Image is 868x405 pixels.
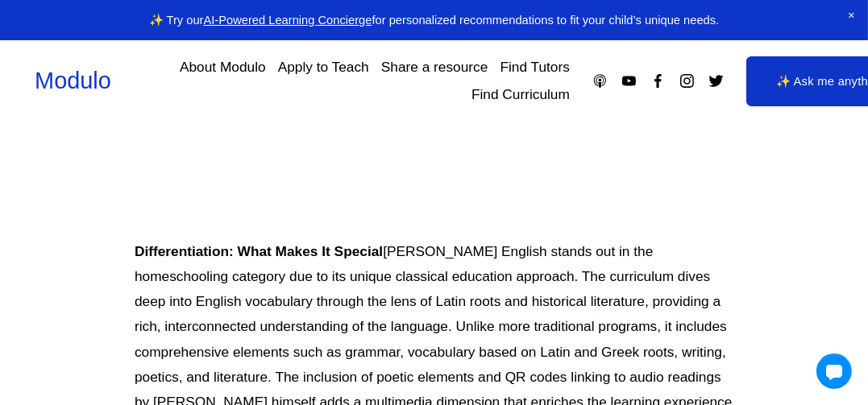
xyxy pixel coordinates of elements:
a: Find Curriculum [471,81,570,110]
a: Instagram [679,72,696,89]
a: AI-Powered Learning Concierge [203,14,372,27]
a: Find Tutors [500,53,569,81]
a: Apple Podcasts [592,72,608,89]
a: YouTube [621,72,638,89]
a: Share a resource [381,53,488,81]
a: Apply to Teach [278,53,369,81]
a: Twitter [708,72,725,89]
a: About Modulo [180,53,266,81]
strong: Differentiation: What Makes It Special [135,243,383,259]
a: Facebook [650,72,667,89]
a: Modulo [35,68,111,93]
